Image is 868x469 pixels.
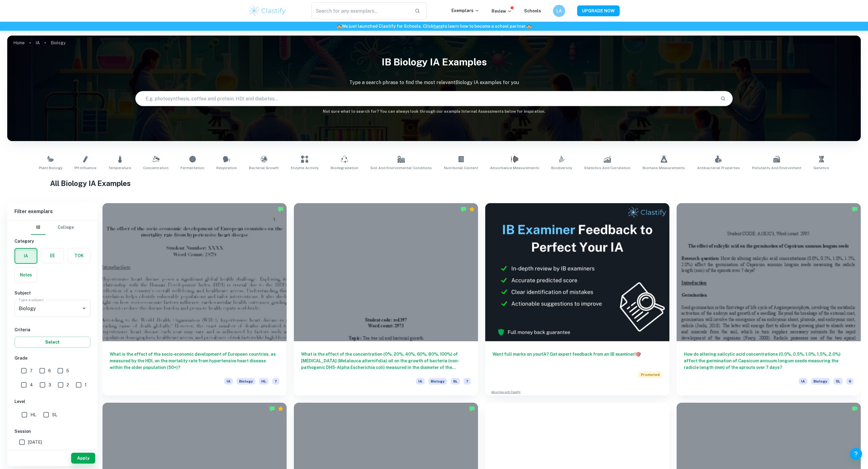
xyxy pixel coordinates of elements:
img: Thumbnail [485,203,669,341]
span: 7 [464,378,471,385]
h6: Session [14,428,90,435]
h6: How do altering salicylic acid concentrations (0.0%, 0.5%, 1.0%, 1.5%, 2.0%) affect the germinati... [684,351,854,371]
span: 5 [66,367,69,374]
span: Concentration [143,165,168,171]
button: EE [41,248,64,263]
span: 6 [48,367,51,374]
h6: Not sure what to search for? You can always look through our example Internal Assessments below f... [7,109,861,115]
span: 3 [49,382,51,388]
img: Marked [469,406,475,412]
button: College [58,220,74,235]
button: Help and Feedback [850,448,862,460]
span: Biology [811,378,830,385]
label: Type a subject [19,297,44,302]
input: Search for any exemplars... [311,2,410,19]
span: Statistics and Correlation [584,165,631,171]
h6: We just launched Clastify for Schools. Click to learn how to become a school partner. [1,23,867,30]
span: 🎯 [636,352,641,357]
span: Antibacterial Properties [697,165,740,171]
span: HL [259,378,269,385]
img: Marked [852,206,858,212]
h6: What is the effect of the socio-economic development of European countries, as measured by the HD... [110,351,279,371]
span: pH Influence [74,165,96,171]
span: Soil and Environmental Conditions [370,165,432,171]
h6: LA [556,8,563,14]
span: 2 [67,382,69,388]
span: 🏫 [527,24,532,29]
button: LA [553,5,565,17]
span: Respiration [216,165,237,171]
span: Biology [237,378,255,385]
span: 6 [846,378,854,385]
span: Pollutants and Environment [752,165,801,171]
span: Genetics [813,165,829,171]
button: TOK [68,248,90,263]
h6: Criteria [14,326,90,333]
button: Search [718,93,728,104]
span: IA [224,378,233,385]
a: What is the effect of the socio-economic development of European countries, as measured by the HD... [102,203,287,395]
span: 7 [30,367,33,374]
span: Temperature [108,165,131,171]
span: Biomass Measurements [643,165,685,171]
div: Premium [278,406,284,412]
p: Biology [51,39,65,46]
span: Absorbance Measurements [490,165,539,171]
span: Plant Biology [39,165,62,171]
div: Filter type choice [31,220,74,235]
a: Advertise with Clastify [491,390,520,394]
a: Schools [524,8,541,13]
span: Promoted [638,371,662,378]
button: Notes [15,268,37,282]
button: UPGRADE NOW [577,5,620,16]
button: Apply [71,453,95,464]
input: E.g. photosynthesis, coffee and protein, HDI and diabetes... [136,90,715,107]
h6: Level [14,398,90,405]
img: Marked [278,206,284,212]
span: Biology [428,378,447,385]
span: Enzyme Activity [291,165,319,171]
span: 🏫 [337,24,342,29]
span: 1 [85,382,86,388]
span: 4 [30,382,33,388]
p: Review [492,8,512,14]
h6: Want full marks on your IA ? Get expert feedback from an IB examiner! [492,351,662,364]
img: Marked [461,206,467,212]
span: IA [799,378,807,385]
span: SL [833,378,843,385]
h6: Grade [14,355,90,361]
button: IA [15,249,37,263]
span: Nutritional Content [444,165,478,171]
img: Marked [852,406,858,412]
h6: Subject [14,290,90,296]
span: HL [30,411,36,418]
a: How do altering salicylic acid concentrations (0.0%, 0.5%, 1.0%, 1.5%, 2.0%) affect the germinati... [677,203,861,395]
span: 7 [272,378,279,385]
span: SL [451,378,460,385]
a: Home [13,39,25,47]
h1: IB Biology IA examples [7,52,861,72]
div: Premium [469,206,475,212]
span: IA [416,378,425,385]
img: Marked [269,406,275,412]
h6: Filter exemplars [7,203,98,220]
button: Select [14,337,90,348]
span: Fermentation [181,165,204,171]
span: SL [52,411,57,418]
h1: All Biology IA Examples [50,178,818,189]
h6: What is the effect of the concentration (0%, 20%, 40%, 60%, 80%, 100%) of [MEDICAL_DATA] (Melaleu... [301,351,471,371]
img: Clastify logo [248,5,287,17]
a: What is the effect of the concentration (0%, 20%, 40%, 60%, 80%, 100%) of [MEDICAL_DATA] (Melaleu... [294,203,478,395]
span: Biodegradation [331,165,358,171]
p: Exemplars [451,7,480,14]
button: IB [31,220,46,235]
a: IA [36,39,40,47]
a: here [433,24,443,29]
span: [DATE] [28,439,42,445]
span: Biodiversity [551,165,572,171]
p: Type a search phrase to find the most relevant Biology IA examples for you [7,79,861,86]
a: Want full marks on yourIA? Get expert feedback from an IB examiner!PromotedAdvertise with Clastify [485,203,669,395]
h6: Category [14,238,90,244]
button: Open [80,304,88,313]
